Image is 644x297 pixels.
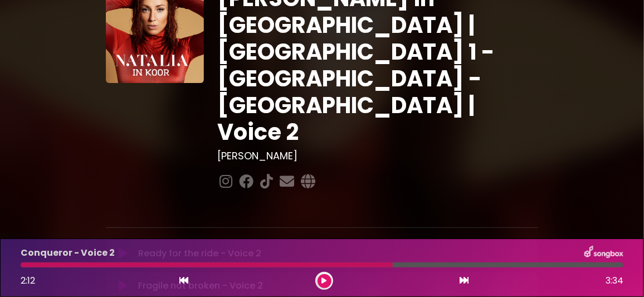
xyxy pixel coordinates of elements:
[217,150,538,162] h3: [PERSON_NAME]
[584,246,623,260] img: songbox-logo-white.png
[606,274,623,288] span: 3:34
[21,274,35,287] span: 2:12
[21,246,115,260] p: Conqueror - Voice 2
